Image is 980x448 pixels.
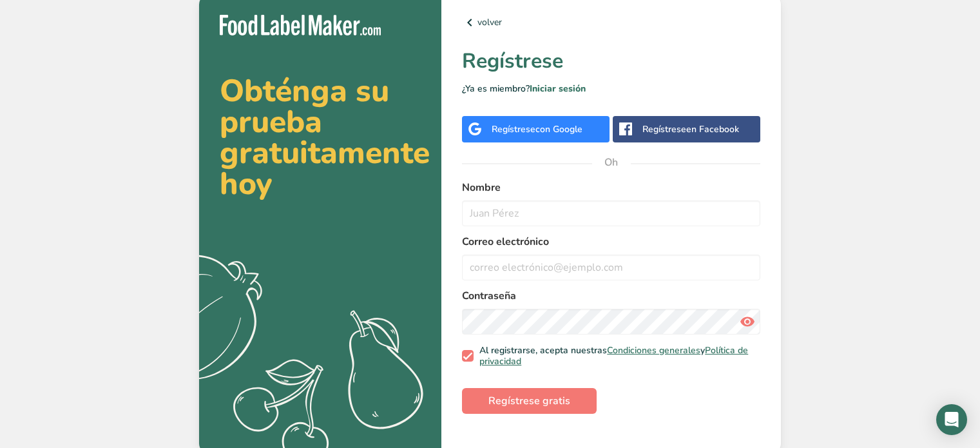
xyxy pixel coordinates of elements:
[462,180,501,195] font: Nombre
[462,15,760,30] a: volver
[462,235,549,249] font: Correo electrónico
[479,344,748,368] a: Política de privacidad
[462,200,760,226] input: Juan Pérez
[220,101,430,174] font: prueba gratuitamente
[642,123,686,135] font: Regístrese
[462,83,530,95] font: ¿Ya es miembro?
[477,16,502,28] font: volver
[607,344,700,356] a: Condiciones generales
[220,15,381,36] img: Fabricante de etiquetas para alimentos
[488,394,570,408] font: Regístrese gratis
[535,123,582,135] font: con Google
[686,123,739,135] font: en Facebook
[936,404,967,435] div: Open Intercom Messenger
[462,255,760,280] input: correo electrónico@ejemplo.com
[462,289,516,303] font: Contraseña
[479,344,607,356] font: Al registrarse, acepta nuestras
[530,83,586,95] a: Iniciar sesión
[604,155,618,170] font: Oh
[462,388,597,414] button: Regístrese gratis
[462,47,563,75] font: Regístrese
[220,162,273,205] font: hoy
[700,344,705,356] font: y
[492,123,535,135] font: Regístrese
[220,70,389,112] font: Obténga su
